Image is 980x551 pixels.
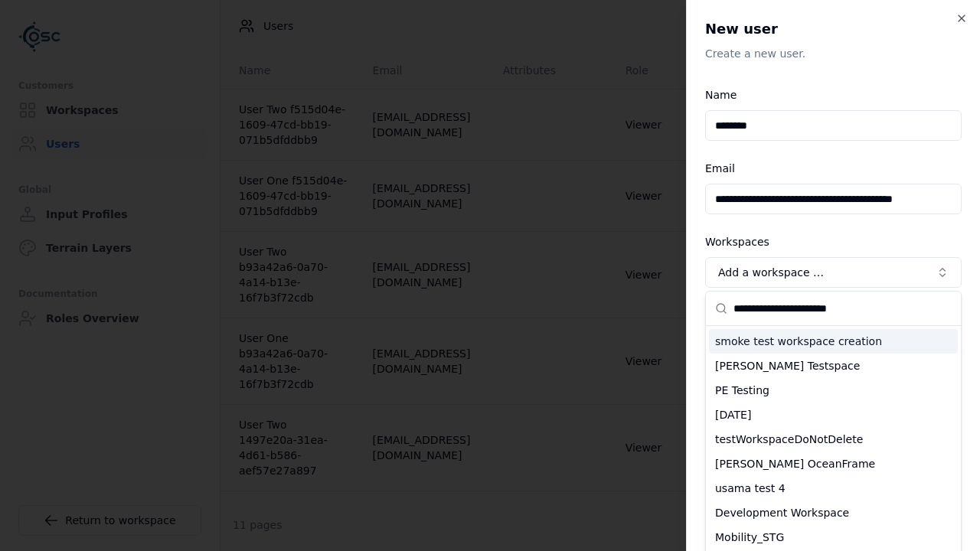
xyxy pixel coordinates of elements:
[709,403,958,427] div: [DATE]
[709,525,958,549] div: Mobility_STG
[709,427,958,452] div: testWorkspaceDoNotDelete
[709,452,958,476] div: [PERSON_NAME] OceanFrame
[709,378,958,403] div: PE Testing
[709,500,958,525] div: Development Workspace
[709,329,958,354] div: smoke test workspace creation
[709,354,958,378] div: [PERSON_NAME] Testspace
[709,476,958,500] div: usama test 4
